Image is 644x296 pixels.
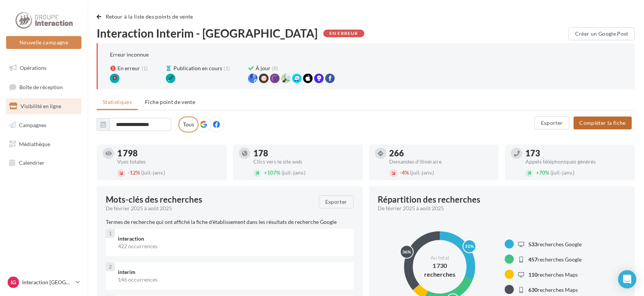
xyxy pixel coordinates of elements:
[19,140,50,147] span: Médiathèque
[5,136,83,152] a: Médiathèque
[224,65,230,72] span: (1)
[173,65,222,72] span: Publication en cours
[178,117,199,132] label: Tous
[106,13,193,20] span: Retour à la liste des points de vente
[142,65,148,72] span: (1)
[5,117,83,133] a: Campagnes
[574,117,632,129] button: Compléter la fiche
[22,279,73,286] p: Interaction [GEOGRAPHIC_DATA]
[528,256,537,263] span: 457
[571,119,635,126] a: Compléter la fiche
[550,169,574,176] span: (juil.-janv.)
[618,270,636,288] div: Open Intercom Messenger
[106,229,115,238] div: 1
[5,79,83,95] a: Boîte de réception
[525,159,629,164] div: Appels téléphoniques générés
[528,241,537,247] span: 533
[525,149,629,157] div: 173
[6,275,81,290] a: IG Interaction [GEOGRAPHIC_DATA]
[400,169,409,176] span: 4%
[323,30,364,37] div: En erreur
[128,169,130,176] span: -
[281,169,305,176] span: (juil.-janv.)
[319,195,354,208] button: Exporter
[528,287,578,293] span: recherches Maps
[6,36,81,49] button: Nouvelle campagne
[106,218,354,226] p: Termes de recherche qui ont affiché la fiche d'établissement dans les résultats de recherche Google
[528,287,537,293] span: 630
[390,149,493,157] div: 266
[97,12,196,21] button: Retour à la liste des points de vente
[5,98,83,114] a: Visibilité en ligne
[110,51,149,58] p: Erreur inconnue
[253,149,357,157] div: 178
[534,117,569,129] button: Exporter
[528,256,582,263] span: recherches Google
[117,159,221,164] div: Vues totales
[118,65,140,72] span: En erreur
[117,149,221,157] div: 1 798
[19,83,63,90] span: Boîte de réception
[536,169,539,176] span: +
[106,205,313,212] div: De février 2025 à août 2025
[5,60,83,76] a: Opérations
[20,65,46,71] span: Opérations
[106,262,115,271] div: 2
[11,279,16,286] span: IG
[378,205,620,212] div: De février 2025 à août 2025
[264,169,280,176] span: 107%
[264,169,267,176] span: +
[97,27,318,39] span: Interaction Interim - [GEOGRAPHIC_DATA]
[19,159,45,166] span: Calendrier
[378,195,481,204] div: Répartition des recherches
[141,169,165,176] span: (juil.-janv.)
[536,169,549,176] span: 70%
[410,169,434,176] span: (juil.-janv.)
[390,159,493,164] div: Demandes d'itinéraire
[21,103,61,109] span: Visibilité en ligne
[272,65,278,72] span: (8)
[528,271,578,278] span: recherches Maps
[5,155,83,171] a: Calendrier
[128,169,140,176] span: 12%
[253,159,357,164] div: Clics vers le site web
[256,65,270,72] span: À jour
[118,276,348,283] div: 146 occurrences
[145,99,195,105] span: Fiche point de vente
[118,242,348,250] div: 422 occurrences
[400,169,402,176] span: -
[118,235,348,242] div: interaction
[106,195,202,204] span: Mots-clés des recherches
[569,27,635,40] button: Créer un Google Post
[528,241,582,247] span: recherches Google
[118,268,348,276] div: interim
[19,122,46,128] span: Campagnes
[528,271,537,278] span: 110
